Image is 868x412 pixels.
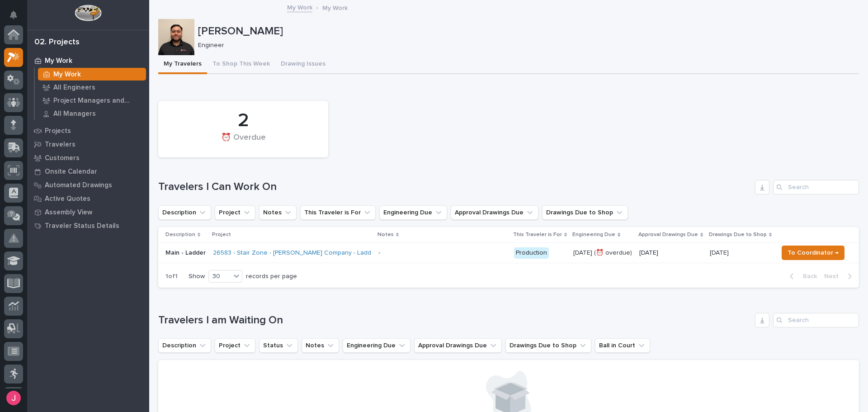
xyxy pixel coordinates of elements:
span: Next [824,272,844,280]
button: Approval Drawings Due [414,338,502,353]
button: Drawings Due to Shop [505,338,591,353]
p: All Engineers [53,84,95,92]
p: Engineering Due [572,230,615,240]
button: Notes [302,338,339,353]
p: [PERSON_NAME] [198,25,855,38]
button: Project [215,205,255,220]
div: Notifications [11,11,23,25]
button: users-avatar [4,388,23,407]
p: [DATE] [639,249,702,257]
button: Engineering Due [343,338,410,353]
p: Assembly View [45,208,92,217]
button: To Coordinator → [782,246,844,260]
p: records per page [246,273,297,280]
a: Traveler Status Details [27,219,149,232]
a: Customers [27,151,149,165]
button: Drawing Issues [275,55,331,74]
p: Approval Drawings Due [638,230,698,240]
p: Travelers [45,141,75,149]
span: To Coordinator → [788,247,839,258]
p: Active Quotes [45,195,90,203]
div: 02. Projects [34,38,80,47]
p: Main - Ladder [165,249,206,257]
button: Ball in Court [595,338,650,353]
button: Drawings Due to Shop [542,205,628,220]
div: 30 [209,272,231,281]
button: Notes [259,205,297,220]
div: ⏰ Overdue [174,133,313,152]
button: This Traveler is For [300,205,376,220]
a: My Work [35,68,149,81]
a: Assembly View [27,205,149,219]
a: My Work [27,54,149,67]
p: Project [212,230,231,240]
a: All Managers [35,107,149,120]
input: Search [773,180,859,194]
button: My Travelers [158,55,207,74]
a: Project Managers and Engineers [35,94,149,107]
p: [DATE] [710,247,731,257]
div: 2 [174,109,313,132]
a: My Work [287,2,312,12]
p: My Work [322,2,348,12]
p: My Work [45,57,72,65]
input: Search [773,313,859,327]
h1: Travelers I am Waiting On [158,314,751,327]
p: Notes [377,230,394,240]
button: Approval Drawings Due [451,205,538,220]
p: Description [165,230,195,240]
p: Drawings Due to Shop [709,230,767,240]
a: Projects [27,124,149,137]
p: Automated Drawings [45,181,112,189]
a: Automated Drawings [27,178,149,192]
p: Project Managers and Engineers [53,97,142,105]
p: [DATE] (⏰ overdue) [573,249,632,257]
a: Active Quotes [27,192,149,205]
p: Traveler Status Details [45,222,119,230]
p: Customers [45,154,80,162]
p: Projects [45,127,71,135]
p: This Traveler is For [513,230,562,240]
button: Project [215,338,255,353]
p: My Work [53,71,81,79]
p: Show [189,273,205,280]
button: Status [259,338,298,353]
img: Workspace Logo [75,5,101,21]
button: Next [821,272,859,280]
a: All Engineers [35,81,149,94]
button: Notifications [4,5,23,24]
tr: Main - Ladder26583 - Stair Zone - [PERSON_NAME] Company - Ladder with Platform - Production[DATE]... [158,243,859,263]
button: To Shop This Week [207,55,275,74]
a: Travelers [27,137,149,151]
h1: Travelers I Can Work On [158,180,751,194]
p: Engineer [198,42,852,49]
p: 1 of 1 [158,265,185,288]
button: Description [158,338,211,353]
div: Production [514,247,549,259]
p: All Managers [53,110,96,118]
a: 26583 - Stair Zone - [PERSON_NAME] Company - Ladder with Platform [213,249,416,257]
p: Onsite Calendar [45,168,97,176]
div: - [378,249,380,257]
button: Engineering Due [379,205,447,220]
span: Back [797,272,817,280]
button: Description [158,205,211,220]
button: Back [783,272,821,280]
a: Onsite Calendar [27,165,149,178]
